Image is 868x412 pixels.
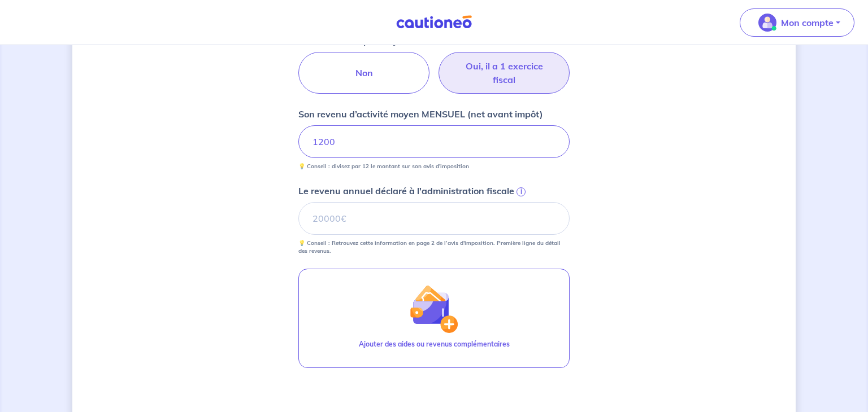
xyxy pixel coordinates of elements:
[359,339,510,349] p: Ajouter des aides ou revenus complémentaires
[740,8,854,37] button: illu_account_valid_menu.svgMon compte
[298,202,570,235] input: 20000€
[298,239,570,255] p: 💡 Conseil : Retrouvez cette information en page 2 de l’avis d'imposition. Première ligne du détai...
[298,125,570,158] input: Ex : 1 500 €/mois
[392,15,476,29] img: Cautioneo
[517,187,526,196] span: i
[298,184,514,198] p: Le revenu annuel déclaré à l'administration fiscale
[298,163,469,170] p: 💡 Conseil : divisez par 12 le montant sur son avis d'imposition
[781,16,834,29] p: Mon compte
[298,107,543,121] p: Son revenu d’activité moyen MENSUEL (net avant impôt)
[298,52,429,94] label: Non
[410,284,458,333] img: illu_wallet.svg
[439,52,570,94] label: Oui, il a 1 exercice fiscal
[758,14,776,32] img: illu_account_valid_menu.svg
[298,269,570,368] button: illu_wallet.svgAjouter des aides ou revenus complémentaires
